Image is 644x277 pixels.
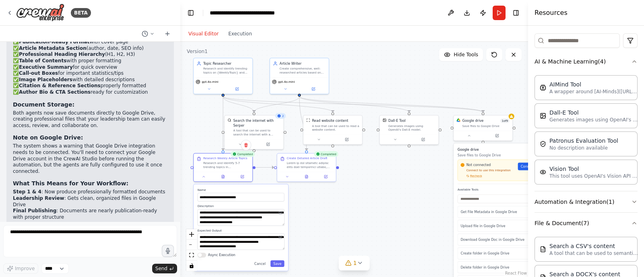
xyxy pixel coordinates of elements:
img: DallETool [540,113,546,119]
div: Lorem ip dol sitametc adipisc elits doei temporinci utlabo, etdolo m aliquaenimadm, veni-quisnost... [287,161,333,169]
strong: Note on Google Drive: [13,134,83,141]
img: AIMindTool [540,84,546,91]
h3: Google drive [458,147,545,152]
strong: Article Metadata Section [19,45,87,51]
div: Read website content [312,118,348,123]
li: ✅ (H1, H2, H3) [13,51,167,58]
strong: Author Bio & CTA Sections [19,89,91,95]
div: Completed [231,151,255,157]
button: Open in side panel [333,137,360,142]
div: React Flow controls [186,229,197,271]
div: Topic Researcher [203,61,250,66]
img: Google Drive [456,118,460,122]
p: Get File Metadata in Google Drive [460,209,525,214]
div: Patronus Evaluation Tool [549,137,618,145]
div: AIMind Tool [549,80,638,88]
strong: Step 1 & 4 [13,189,41,195]
button: Click to speak your automation idea [162,245,174,257]
p: Upload file in Google Drive [460,224,525,228]
p: Both agents now save documents directly to Google Drive, creating professional files that your le... [13,110,167,129]
li: ✅ with cover page [13,39,167,45]
g: Edge from af059721-9ef9-4b16-9ec9-7fa692d23bf1 to 6b5b9049-60f7-4ff7-9a88-8763cd4bd394 [252,96,301,112]
div: Search a CSV's content [549,242,638,250]
strong: Leadership Review [13,195,64,201]
div: Dall-E Tool [388,118,406,123]
button: Open in side panel [300,86,327,92]
li: ✅ for quick overview [13,64,167,71]
button: Recheck [460,174,482,178]
label: Available Tools [458,188,545,191]
button: zoom in [186,229,197,240]
img: DallETool [383,118,386,122]
button: Cancel [252,261,268,267]
div: Research Weekly Article Topics [203,156,247,160]
strong: Publication-Ready Format [19,39,89,45]
button: Open in side panel [410,137,437,142]
div: Save files to Google Drive [462,124,510,127]
button: Open in editor [278,210,283,215]
div: Completed [314,151,338,157]
div: Google DriveGoogle drive1of9Save files to Google DriveGoogle driveSave files to Google DriveNot c... [453,115,513,141]
span: Not connected [466,163,491,168]
g: Edge from af059721-9ef9-4b16-9ec9-7fa692d23bf1 to c92947db-1893-4519-970b-7d811668d442 [297,96,309,150]
button: Switch to previous chat [138,29,158,39]
p: Save files to Google Drive [458,153,545,158]
li: ✅ properly formatted [13,83,167,89]
p: Create folder in Google Drive [460,251,525,256]
button: View output [296,174,316,179]
p: Connect to use this integration [460,168,515,172]
span: Hide Tools [454,51,478,58]
img: SerperDevTool [227,118,231,122]
a: Connect [518,163,541,170]
strong: Image Placeholders [19,77,72,82]
div: Article Writer [280,61,326,66]
g: Edge from 0df6e27b-a6ba-4c2f-9d5d-eb2aa2199b59 to 4742c5c0-4d05-413f-b41a-9314a3924f2f [221,96,485,112]
p: No description available [549,145,618,151]
div: Research and identify 5-7 trending topics in {WeeklyTopic} for this week's article consideration.... [203,161,250,169]
li: ✅ with detailed descriptions [13,77,167,83]
strong: What This Means for Your Workflow: [13,180,128,187]
span: 1 [353,259,357,267]
div: Version 1 [187,48,208,55]
div: A tool that can be used to read a website content. [312,124,359,131]
div: Search the internet with Serper [233,118,281,128]
button: Send [152,264,177,273]
div: ScrapeWebsiteToolRead website contentA tool that can be used to read a website content. [303,115,363,145]
strong: Table of Contents [19,58,66,64]
div: Create Detailed Article Draft [287,156,327,160]
label: Name [198,188,285,192]
button: Delete node [241,140,251,150]
img: PatronusEvalTool [540,141,546,147]
strong: Final Publishing [13,208,56,213]
p: This tool uses OpenAI's Vision API to describe the contents of an image. [549,173,638,179]
strong: Document Storage: [13,101,74,108]
button: Execution [223,29,257,39]
button: Open in editor [278,234,283,240]
button: File & Document(7) [535,213,638,234]
li: ✅ (author, date, SEO info) [13,45,167,52]
li: ✅ ready for customization [13,89,167,96]
button: Open in side panel [234,174,251,179]
button: Automation & Integration(1) [535,191,638,212]
img: Logo [16,4,64,22]
li: ✅ for important statistics/tips [13,70,167,77]
button: fit view [186,250,197,261]
div: Generates images using OpenAI's Dall-E model. [388,124,436,131]
img: ScrapeWebsiteTool [306,118,310,122]
button: Start a new chat [161,29,174,39]
button: Save [270,261,285,267]
span: Send [155,265,167,272]
g: Edge from 0df6e27b-a6ba-4c2f-9d5d-eb2aa2199b59 to 6b5b9049-60f7-4ff7-9a88-8763cd4bd394 [221,96,256,112]
div: Article WriterCreate comprehensive, well-researched articles based on selected topics. Transform ... [270,58,329,94]
button: Open in side panel [254,142,281,147]
div: Vision Tool [549,165,638,173]
nav: breadcrumb [210,9,296,17]
a: React Flow attribution [505,271,527,275]
h4: Resources [535,8,568,18]
g: Edge from 0df6e27b-a6ba-4c2f-9d5d-eb2aa2199b59 to 26957047-d3ba-4f2b-83e1-32cdda51c02e [221,96,225,150]
span: Connect [521,164,535,169]
li: : Gets clean, organized files in Google Drive [13,195,167,208]
li: : Documents are nearly publication-ready with proper structure [13,208,167,220]
button: 1 [339,256,370,271]
strong: Professional Heading Hierarchy [19,51,105,57]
